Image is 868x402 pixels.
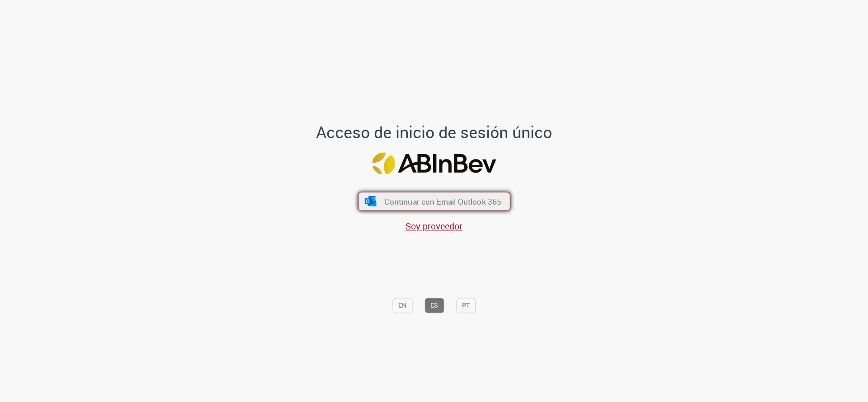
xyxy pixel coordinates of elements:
[406,220,462,232] a: Soy proveedor
[372,152,496,174] img: Logo ABInBev
[358,192,510,211] button: ícone Azure/Microsoft 360 Continuar con Email Outlook 365
[364,196,377,206] img: ícone Azure/Microsoft 360
[309,124,560,142] h1: Acceso de inicio de sesión único
[456,298,476,313] button: PT
[384,196,501,206] span: Continuar con Email Outlook 365
[425,298,444,313] button: ES
[392,298,412,313] button: EN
